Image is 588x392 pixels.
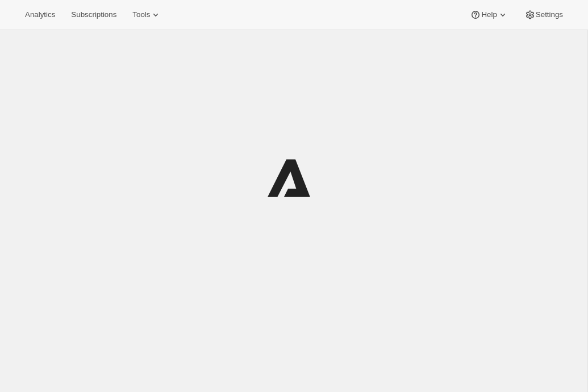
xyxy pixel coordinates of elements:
button: Subscriptions [64,7,123,23]
button: Settings [518,7,570,23]
span: Settings [536,10,563,19]
button: Analytics [18,7,62,23]
span: Help [481,10,497,19]
span: Analytics [25,10,55,19]
button: Tools [126,7,168,23]
button: Help [463,7,515,23]
span: Subscriptions [71,10,116,19]
span: Tools [132,10,150,19]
